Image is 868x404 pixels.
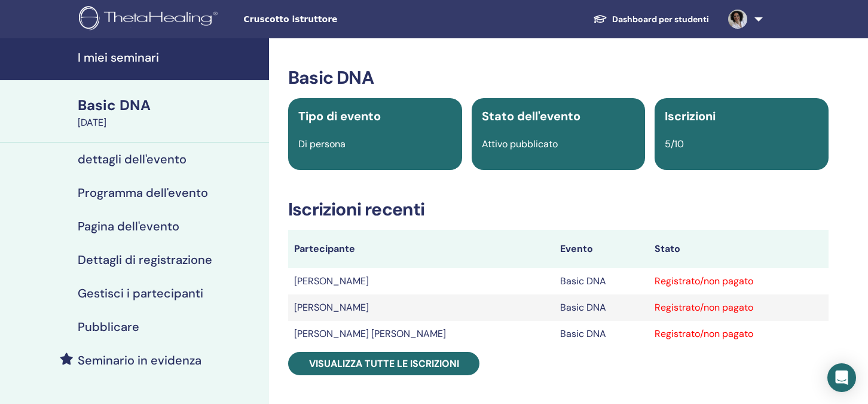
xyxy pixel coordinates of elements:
img: logo.png [79,6,222,33]
div: Open Intercom Messenger [827,363,856,392]
img: default.jpg [728,10,747,29]
a: Visualizza tutte le iscrizioni [288,352,479,375]
td: Basic DNA [554,268,649,294]
td: [PERSON_NAME] [288,294,554,321]
h3: Basic DNA [288,67,829,89]
img: graduation-cap-white.svg [593,14,607,24]
span: Cruscotto istruttore [243,13,423,26]
h3: Iscrizioni recenti [288,199,829,220]
h4: Pagina dell'evento [78,219,179,233]
h4: I miei seminari [78,50,262,65]
td: Basic DNA [554,294,649,321]
h4: Seminario in evidenza [78,353,201,367]
div: Basic DNA [78,95,262,116]
a: Basic DNA[DATE] [71,95,269,130]
span: Visualizza tutte le iscrizioni [309,357,459,370]
h4: dettagli dell'evento [78,152,187,166]
div: Registrato/non pagato [655,300,823,315]
span: 5/10 [665,138,684,150]
td: Basic DNA [554,321,649,347]
span: Attivo pubblicato [482,138,558,150]
span: Tipo di evento [298,108,381,124]
div: Registrato/non pagato [655,327,823,341]
td: [PERSON_NAME] [288,268,554,294]
th: Stato [649,230,829,268]
a: Dashboard per studenti [583,8,719,31]
th: Partecipante [288,230,554,268]
span: Stato dell'evento [482,108,580,124]
h4: Dettagli di registrazione [78,253,212,267]
h4: Pubblicare [78,320,139,334]
th: Evento [554,230,649,268]
td: [PERSON_NAME] [PERSON_NAME] [288,321,554,347]
h4: Programma dell'evento [78,186,208,200]
span: Iscrizioni [665,108,716,124]
div: [DATE] [78,116,262,130]
h4: Gestisci i partecipanti [78,286,203,300]
div: Registrato/non pagato [655,274,823,288]
span: Di persona [298,138,346,150]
